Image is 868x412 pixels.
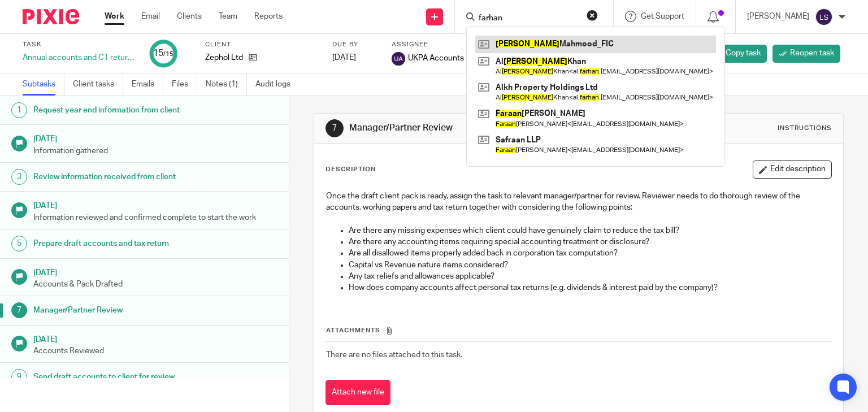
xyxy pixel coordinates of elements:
input: Search [478,14,579,24]
p: How does company accounts affect personal tax returns (e.g. dividends & interest paid by the comp... [349,282,832,293]
p: Are there any accounting items requiring special accounting treatment or disclosure? [349,236,832,248]
h1: Request year end information from client [33,102,196,119]
a: Work [105,11,124,22]
p: Zephol Ltd [205,52,243,63]
button: Edit description [753,161,832,179]
p: Any tax reliefs and allowances applicable? [349,271,832,282]
a: Copy task [708,45,767,63]
button: Attach new file [325,380,390,405]
img: svg%3E [392,52,405,66]
a: Email [141,11,160,22]
h1: Prepare draft accounts and tax return [33,235,196,252]
span: Reopen task [790,47,834,59]
a: Reports [254,11,283,22]
span: Get Support [641,12,684,20]
h1: [DATE] [33,264,277,279]
h1: [DATE] [33,331,277,345]
span: Copy task [726,47,761,59]
p: Are there any missing expenses which client could have genuinely claim to reduce the tax bill? [349,225,832,236]
a: Subtasks [23,73,64,96]
div: 3 [11,169,27,185]
h1: Manager/Partner Review [349,122,602,134]
a: Audit logs [255,73,299,96]
h1: Send draft accounts to client for review [33,368,196,385]
span: Attachments [326,327,380,333]
label: Due by [332,40,377,49]
img: Pixie [23,9,79,24]
a: Emails [132,73,163,96]
h1: Review information received from client [33,168,196,185]
p: Accounts & Pack Drafted [33,279,277,290]
button: Clear [587,10,598,21]
div: 15 [153,47,173,60]
div: 9 [11,369,27,385]
span: UKPA Accounts [408,53,464,64]
a: Clients [177,11,202,22]
a: Team [219,11,237,22]
a: Files [172,73,197,96]
p: Once the draft client pack is ready, assign the task to relevant manager/partner for review. Revi... [326,190,832,214]
div: 7 [325,119,344,137]
p: Are all disallowed items properly added back in corporation tax computation? [349,248,832,259]
img: svg%3E [815,8,833,26]
h1: [DATE] [33,131,277,145]
a: Reopen task [772,45,840,63]
a: Notes (1) [206,73,247,96]
div: 5 [11,236,27,251]
p: Information gathered [33,145,277,157]
div: Annual accounts and CT return - Current [23,52,136,63]
span: There are no files attached to this task. [326,351,462,359]
a: Client tasks [73,73,123,96]
h1: [DATE] [33,197,277,211]
label: Client [205,40,318,49]
div: 1 [11,102,27,118]
p: [PERSON_NAME] [747,11,809,22]
p: Capital vs Revenue nature items considered? [349,259,832,271]
h1: Manager/Partner Review [33,302,196,319]
div: 7 [11,302,27,318]
p: Description [325,165,376,174]
div: Instructions [778,124,832,133]
div: [DATE] [332,52,377,63]
label: Task [23,40,136,49]
label: Assignee [392,40,464,49]
p: Information reviewed and confirmed complete to start the work [33,212,277,223]
small: /15 [163,51,173,57]
p: Accounts Reviewed [33,345,277,357]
